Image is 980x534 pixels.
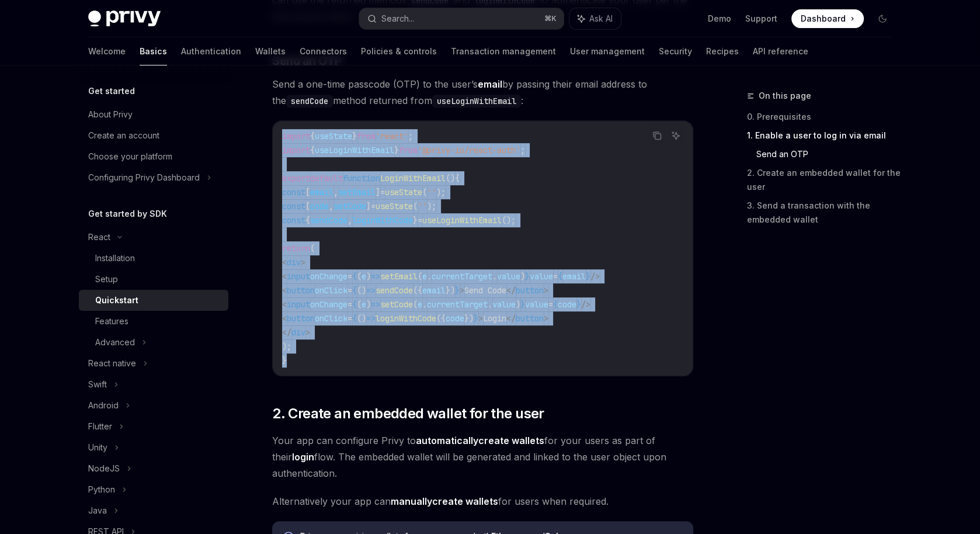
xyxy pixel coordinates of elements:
[272,432,693,481] span: Your app can configure Privy to for your users as part of their flow. The embedded wallet will be...
[525,271,530,282] span: }
[352,299,357,310] span: {
[301,257,305,268] span: >
[427,299,488,310] span: currentTarget
[427,271,432,282] span: .
[95,251,135,265] div: Installation
[446,285,455,296] span: })
[455,285,460,296] span: }
[357,313,366,324] span: ()
[399,145,418,155] span: from
[315,313,347,324] span: onClick
[451,37,556,65] a: Transaction management
[418,299,422,310] span: e
[747,196,901,229] a: 3. Send a transaction with the embedded wallet
[357,271,362,282] span: (
[376,187,380,197] span: ]
[292,451,314,463] strong: login
[668,128,683,143] button: Ask AI
[497,271,520,282] span: value
[315,131,352,141] span: useState
[747,126,901,145] a: 1. Enable a user to log in via email
[747,108,901,126] a: 0. Prerequisites
[359,8,564,29] button: Search...⌘K
[88,230,110,244] div: React
[95,314,128,328] div: Features
[427,201,436,211] span: );
[446,313,464,324] span: code
[88,129,159,143] div: Create an account
[706,37,739,65] a: Recipes
[305,187,310,197] span: [
[95,293,138,307] div: Quickstart
[408,131,413,141] span: ;
[357,131,376,141] span: from
[418,201,427,211] span: ''
[576,299,581,310] span: }
[756,145,901,164] a: Send an OTP
[478,313,483,324] span: >
[287,299,310,310] span: input
[432,271,492,282] span: currentTarget
[88,377,107,391] div: Swift
[385,187,422,197] span: useState
[589,13,613,25] span: Ask AI
[255,37,286,65] a: Wallets
[544,14,557,23] span: ⌘ K
[88,462,120,476] div: NodeJS
[422,187,427,197] span: (
[88,11,161,27] img: dark logo
[366,299,371,310] span: )
[432,95,521,108] code: useLoginWithEmail
[287,271,310,282] span: input
[347,313,352,324] span: =
[418,215,422,226] span: =
[88,171,200,185] div: Configuring Privy Dashboard
[88,398,119,412] div: Android
[310,201,329,211] span: code
[516,313,544,324] span: button
[380,271,418,282] span: setEmail
[310,299,347,310] span: onChange
[352,313,357,324] span: {
[282,173,310,183] span: export
[272,404,544,423] span: 2. Create an embedded wallet for the user
[310,215,347,226] span: sendCode
[745,13,777,25] a: Support
[361,37,437,65] a: Policies & controls
[418,271,422,282] span: (
[79,269,228,290] a: Setup
[88,504,107,518] div: Java
[352,131,357,141] span: }
[282,215,305,226] span: const
[488,299,492,310] span: .
[544,313,548,324] span: >
[347,285,352,296] span: =
[79,104,228,125] a: About Privy
[88,37,126,65] a: Welcome
[95,272,118,286] div: Setup
[286,95,333,108] code: sendCode
[88,356,136,370] div: React native
[506,285,516,296] span: </
[282,201,305,211] span: const
[333,187,338,197] span: ,
[282,145,310,155] span: import
[380,187,385,197] span: =
[873,9,892,28] button: Toggle dark mode
[343,173,380,183] span: function
[562,271,586,282] span: email
[366,271,371,282] span: )
[366,201,371,211] span: ]
[282,313,287,324] span: <
[352,215,413,226] span: loginWithCode
[272,76,693,109] span: Send a one-time passcode (OTP) to the user’s by passing their email address to the method returne...
[520,145,525,155] span: ;
[357,285,366,296] span: ()
[391,495,498,508] a: manuallycreate wallets
[88,483,115,497] div: Python
[310,187,333,197] span: email
[553,299,558,310] span: {
[516,299,520,310] span: )
[553,271,558,282] span: =
[88,150,172,164] div: Choose your platform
